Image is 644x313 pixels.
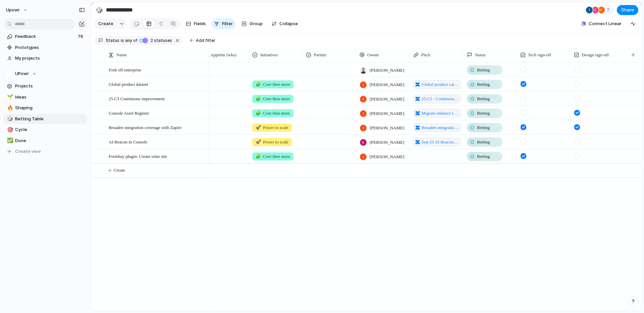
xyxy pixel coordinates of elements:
span: Shaping [15,105,85,111]
span: Migrate enhance the Asset Register [422,110,459,117]
span: 🧩 [256,111,261,116]
span: Prototypes [15,44,85,51]
span: Create [114,167,125,174]
span: 🚀 [256,125,261,130]
span: Core then more [256,153,290,160]
span: Betting [477,67,490,73]
span: upowr [6,7,20,13]
button: Connect Linear [579,19,624,29]
button: 🔥 [6,105,13,111]
span: 🚀 [256,139,261,144]
span: 25.C5 - Continuous improvement pitch items [422,96,459,102]
span: Done [15,137,85,144]
span: 2 [149,38,154,43]
div: 🌱 [7,93,12,101]
span: Core then more [256,110,290,117]
span: Group [250,20,263,27]
span: Add filter [196,38,215,44]
span: 1 [191,121,249,131]
span: Broaden integration coverage with Zapier [422,124,459,131]
span: 🧩 [256,154,261,159]
span: [PERSON_NAME] [370,139,404,146]
div: 🎯Cycle [3,125,87,135]
div: 🔥 [7,104,12,112]
span: My projects [15,55,85,62]
span: Betting [477,139,490,145]
span: Betting Table [15,116,85,122]
button: 2 statuses [138,37,173,44]
a: My projects [3,53,87,63]
a: 🎲Betting Table [3,114,87,124]
span: is [121,38,124,44]
span: Cycle [15,126,85,133]
div: ✅ [7,137,12,144]
span: Console Asset Register [109,109,149,117]
span: Formbay plugin: Create solar site [109,152,167,160]
button: ✅ [6,137,13,144]
a: Prototypes [3,43,87,53]
span: Pitch [421,52,430,58]
div: 🎲 [7,115,12,123]
button: Group [238,18,266,29]
button: Create view [3,146,87,156]
span: [PERSON_NAME] [370,125,404,131]
span: [PERSON_NAME] [370,81,404,88]
div: 🌱Ideas [3,92,87,102]
span: [PERSON_NAME] [370,153,404,160]
div: 🎯 [7,126,12,134]
span: 🧩 [256,82,261,87]
button: Create [94,18,117,29]
span: Status [106,38,119,44]
span: Feedback [15,33,76,40]
span: Power to scale [256,124,288,131]
span: [PERSON_NAME] [370,110,404,117]
a: 🔥Shaping [3,103,87,113]
a: Migrate enhance the Asset Register [413,109,461,118]
span: Create [98,20,113,27]
div: 🎲 [96,5,103,14]
span: 7 [607,7,611,13]
button: upowr [3,5,32,15]
span: Create view [15,148,41,155]
span: Sep-25 AI Beacon inside Console to improve Customer Self-Service Feedback pitch [422,139,459,145]
span: Filter [222,20,233,27]
span: Name [116,52,127,58]
span: Betting [477,81,490,88]
span: Fields [194,20,206,27]
button: isany of [119,37,139,44]
span: [PERSON_NAME] [370,96,404,103]
span: Projects [15,83,85,89]
span: statuses [149,38,172,44]
span: Betting [477,153,490,160]
span: Global product catalogue dataset [422,81,459,88]
button: 🎲 [94,5,105,15]
span: Global product dataset [109,80,148,88]
button: 🎲 [6,116,13,122]
a: Sep-25 AI Beacon inside Console to improve Customer Self-Service Feedback pitch [413,138,461,146]
span: 🧩 [256,96,261,101]
span: any of [124,38,137,44]
span: 76 [78,33,85,40]
span: Connect Linear [589,20,622,27]
span: Power to scale [256,139,288,145]
span: UPowr [15,70,29,77]
span: 25.C5 Continuous improvement [109,95,165,102]
span: Broaden integration coverage with Zapier [109,123,181,131]
span: 1 [191,92,249,102]
span: 1 [191,149,249,160]
a: Global product catalogue dataset [413,80,461,89]
button: Filter [211,18,235,29]
button: Collapse [269,18,301,29]
button: Add filter [185,36,219,45]
span: Betting [477,110,490,117]
span: AI Beacon in Console [109,138,147,145]
span: Partner [314,52,327,58]
span: Core then more [256,96,290,102]
span: Ideas [15,94,85,101]
span: Share [621,7,634,13]
span: Design sign-off [582,52,609,58]
button: Fields [183,18,209,29]
span: Betting [477,124,490,131]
